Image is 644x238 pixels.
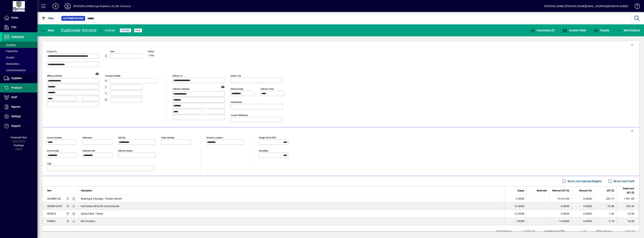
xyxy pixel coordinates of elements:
[2,13,37,22] a: Home
[617,229,639,234] td: 1659.83
[118,149,133,152] mat-label: Delivery status
[261,88,274,90] mat-label: Delivery time
[543,229,569,234] td: Freight (excl GST)
[517,189,524,193] span: Supply
[594,29,609,32] span: Enquiry
[11,115,21,118] span: Settings
[47,163,51,165] mat-label: Title
[40,15,55,22] button: Filter
[594,202,616,210] td: 15.48
[2,74,37,83] a: Suppliers
[529,27,556,34] button: Documents (0)
[148,54,154,57] span: 1 day
[2,23,37,32] a: POS
[11,35,24,38] span: Customers
[11,77,22,80] span: Suppliers
[65,219,70,223] span: Ashburton
[2,61,37,67] a: Backorders
[613,179,634,183] label: Show Cost/Profit
[136,29,141,32] span: Paid
[11,96,17,99] span: Staff
[47,212,56,216] div: NYM16
[616,210,639,217] td: 10.80
[572,195,594,202] td: 0.0000
[572,210,594,217] td: 0.0000
[81,197,122,201] span: Bearing & Housing - Packer 60mm
[617,29,640,32] span: More Options
[552,219,569,223] div: 14.0000
[594,229,617,234] td: GST exclusive
[569,229,591,234] td: 0.00
[47,136,62,139] mat-label: Invoice number
[11,124,21,127] span: Support
[516,219,525,223] span: 1.0000
[220,84,226,90] a: View on map
[579,189,592,193] span: Discount (%)
[83,136,92,139] mat-label: Reference
[572,217,594,225] td: 0.0000
[259,149,268,152] mat-label: Rounding
[65,197,70,201] span: Ashburton
[11,26,16,29] span: POS
[2,83,37,93] a: Products
[11,105,20,108] span: Reports
[4,43,16,46] span: Invoices
[593,27,610,34] button: Enquiry
[2,121,37,131] a: Support
[47,149,59,152] mat-label: Invoice date
[607,189,614,193] span: GST ($)
[173,75,182,77] mat-label: Deliver To
[118,136,125,139] mat-label: Sold by
[2,112,37,121] a: Settings
[105,28,115,34] div: #50586
[2,54,37,61] a: Quotes
[65,204,70,208] span: Ashburton
[632,1,639,13] a: Knowledge Base
[83,149,95,152] mat-label: Payment due
[47,219,56,223] div: FRNZC
[11,136,27,139] span: Financial Year
[552,212,569,216] div: 0.9000
[514,204,524,208] span: 12.0000
[594,217,616,225] td: 2.10
[4,56,14,59] span: Quotes
[65,212,70,216] span: Ashburton
[537,189,547,193] span: Backorder
[63,16,84,20] span: Customer Invoice
[2,93,37,102] a: Staff
[2,102,37,112] a: Reports
[121,29,130,32] span: Posted
[47,189,52,193] span: Item
[61,27,97,33] div: Customer Invoice
[616,27,641,34] button: More Options
[4,69,26,72] span: Communications
[514,212,524,216] span: 12.0000
[50,3,62,10] button: Add
[110,50,114,53] mat-label: Attn
[563,29,586,32] span: Custom Fields
[37,27,58,34] app-page-header-button: Back
[231,88,243,90] mat-label: Delivery date
[14,144,24,147] span: Package
[4,50,18,53] span: Payments
[619,187,634,195] span: Extend excl GST ($)
[231,114,248,116] mat-label: Courier Reference
[594,210,616,217] td: 1.62
[259,136,276,139] mat-label: Freight (excl GST)
[47,197,61,201] div: SUSWB104
[544,3,628,9] div: [PERSON_NAME] [PERSON_NAME][EMAIL_ADDRESS][DOMAIN_NAME]
[616,202,639,210] td: 103.20
[94,71,100,77] a: View on map
[2,67,37,73] a: Communications
[495,229,517,234] td: Total Volume
[572,202,594,210] td: 0.0000
[516,197,525,201] span: 3.0000
[2,48,37,54] a: Payments
[81,219,95,223] span: NZ Couriers
[517,229,540,234] td: 0.0000 M³
[161,136,175,139] mat-label: Order number
[41,29,54,32] span: Back
[81,204,119,208] span: Set Screw M16x70 Countersunk
[47,50,57,53] mat-label: Invoice To
[11,86,22,89] span: Products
